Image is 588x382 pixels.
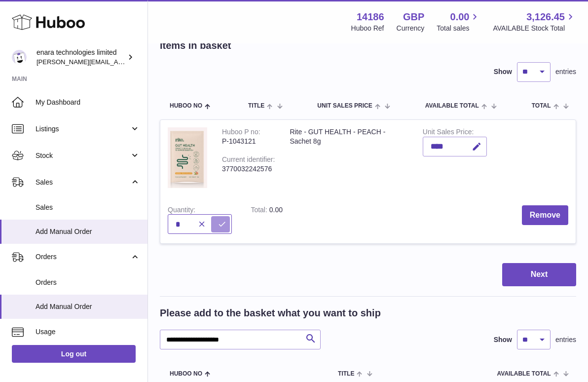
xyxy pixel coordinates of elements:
[351,24,384,33] div: Huboo Ref
[423,128,474,138] label: Unit Sales Price
[160,39,231,52] h2: Items in basket
[36,178,130,187] span: Sales
[12,50,27,65] img: Dee@enara.co
[437,10,480,33] a: 0.00 Total sales
[37,48,125,67] div: enara technologies limited
[168,206,195,216] label: Quantity
[502,263,576,286] button: Next
[555,335,576,344] span: entries
[36,327,140,337] span: Usage
[36,227,140,236] span: Add Manual Order
[317,103,372,109] span: Unit Sales Price
[222,155,275,166] div: Current identifier
[160,306,381,320] h2: Please add to the basket what you want to ship
[36,203,140,212] span: Sales
[526,10,565,24] span: 3,126.45
[532,103,551,109] span: Total
[450,10,470,24] span: 0.00
[493,10,576,33] a: 3,126.45 AVAILABLE Stock Total
[522,205,568,226] button: Remove
[36,278,140,287] span: Orders
[494,67,512,76] label: Show
[555,67,576,76] span: entries
[222,137,275,146] div: P-1043121
[36,151,130,160] span: Stock
[222,128,260,138] div: Huboo P no
[12,345,136,363] a: Log out
[251,206,269,216] label: Total
[170,371,202,377] span: Huboo no
[36,124,130,134] span: Listings
[497,371,551,377] span: AVAILABLE Total
[36,252,130,262] span: Orders
[357,10,384,24] strong: 14186
[437,24,480,33] span: Total sales
[425,103,479,109] span: AVAILABLE Total
[282,120,415,198] td: Rite - GUT HEALTH - PEACH - Sachet 8g
[36,302,140,311] span: Add Manual Order
[397,24,425,33] div: Currency
[403,10,424,24] strong: GBP
[269,206,283,214] span: 0.00
[248,103,264,109] span: Title
[168,127,207,188] img: Rite - GUT HEALTH - PEACH - Sachet 8g
[338,371,354,377] span: Title
[36,98,140,107] span: My Dashboard
[494,335,512,344] label: Show
[170,103,202,109] span: Huboo no
[222,164,275,174] div: 3770032242576
[37,58,198,66] span: [PERSON_NAME][EMAIL_ADDRESS][DOMAIN_NAME]
[493,24,576,33] span: AVAILABLE Stock Total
